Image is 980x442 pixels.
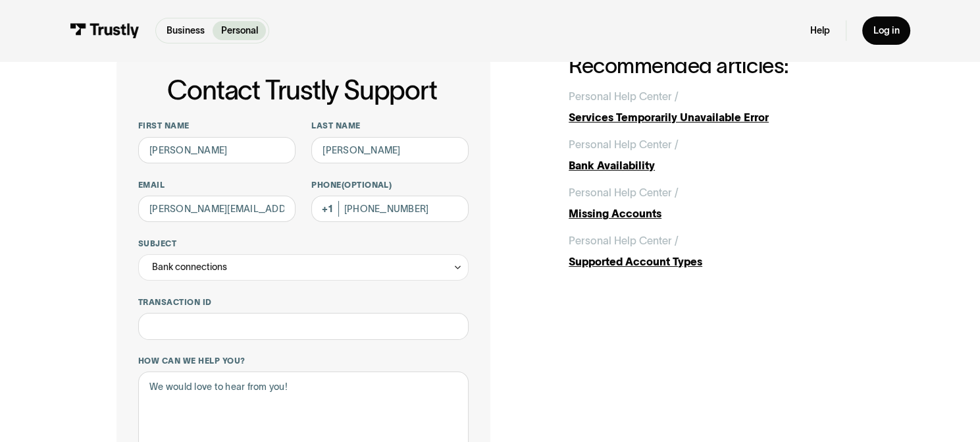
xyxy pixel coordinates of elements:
p: Business [167,24,205,38]
span: (Optional) [342,180,392,189]
label: Last name [311,121,469,131]
div: Bank Availability [569,157,864,173]
input: Howard [311,137,469,164]
h2: Recommended articles: [569,54,864,78]
div: Supported Account Types [569,254,864,269]
input: alex@mail.com [138,196,296,223]
img: Trustly Logo [70,23,139,38]
h1: Contact Trustly Support [136,76,469,105]
label: Phone [311,180,469,190]
div: Personal Help Center / [569,184,679,200]
a: Personal Help Center /Missing Accounts [569,184,864,222]
div: Bank connections [152,259,227,275]
div: Personal Help Center / [569,88,679,104]
label: Transaction ID [138,297,469,308]
a: Personal Help Center /Bank Availability [569,136,864,174]
div: Services Temporarily Unavailable Error [569,109,864,125]
label: Subject [138,238,469,249]
label: Email [138,180,296,190]
a: Personal Help Center /Supported Account Types [569,233,864,270]
a: Business [159,21,213,40]
a: Log in [862,16,910,45]
div: Personal Help Center / [569,136,679,152]
label: How can we help you? [138,356,469,366]
div: Log in [873,24,899,36]
input: Alex [138,137,296,164]
div: Bank connections [138,254,469,281]
a: Help [810,24,830,36]
div: Personal Help Center / [569,233,679,248]
a: Personal [213,21,265,40]
a: Personal Help Center /Services Temporarily Unavailable Error [569,88,864,126]
div: Missing Accounts [569,206,864,221]
input: (555) 555-5555 [311,196,469,223]
label: First name [138,121,296,131]
p: Personal [221,24,258,38]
